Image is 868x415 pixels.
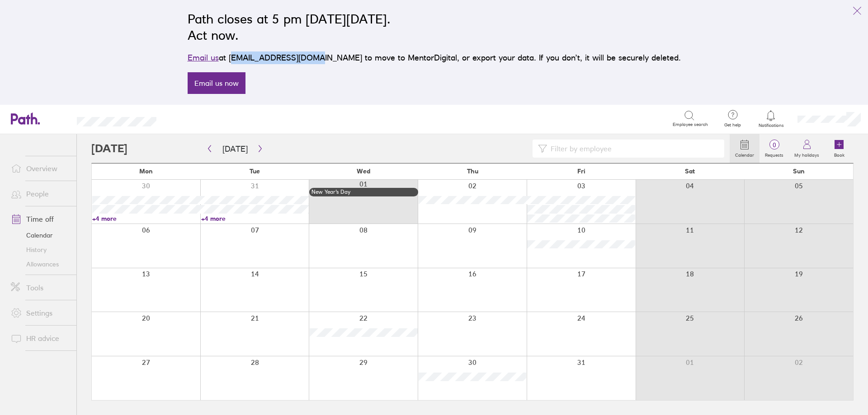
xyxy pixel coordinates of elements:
[467,168,478,175] span: Thu
[756,109,786,128] a: Notifications
[250,168,260,175] span: Tue
[201,214,309,223] a: +4 more
[4,304,76,322] a: Settings
[685,168,695,175] span: Sat
[92,214,200,223] a: +4 more
[577,168,585,175] span: Fri
[789,134,825,163] a: My holidays
[188,72,245,94] a: Email us now
[759,141,789,149] span: 0
[4,329,76,347] a: HR advice
[215,141,255,156] button: [DATE]
[4,257,76,271] a: Allowances
[357,168,370,175] span: Wed
[673,122,708,127] span: Employee search
[829,150,850,158] label: Book
[789,150,825,158] label: My holidays
[547,140,719,157] input: Filter by employee
[730,150,759,158] label: Calendar
[4,159,76,177] a: Overview
[759,150,789,158] label: Requests
[718,122,747,128] span: Get help
[181,114,204,122] div: Search
[311,189,416,195] div: New Year’s Day
[188,51,681,64] p: at [EMAIL_ADDRESS][DOMAIN_NAME] to move to MentorDigital, or export your data. If you don’t, it w...
[759,134,789,163] a: 0Requests
[756,123,786,128] span: Notifications
[188,11,681,43] h2: Path closes at 5 pm [DATE][DATE]. Act now.
[793,168,805,175] span: Sun
[4,279,76,297] a: Tools
[139,168,153,175] span: Mon
[188,53,219,62] a: Email us
[4,210,76,228] a: Time off
[730,134,759,163] a: Calendar
[4,185,76,203] a: People
[825,134,854,163] a: Book
[4,242,76,257] a: History
[4,228,76,242] a: Calendar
